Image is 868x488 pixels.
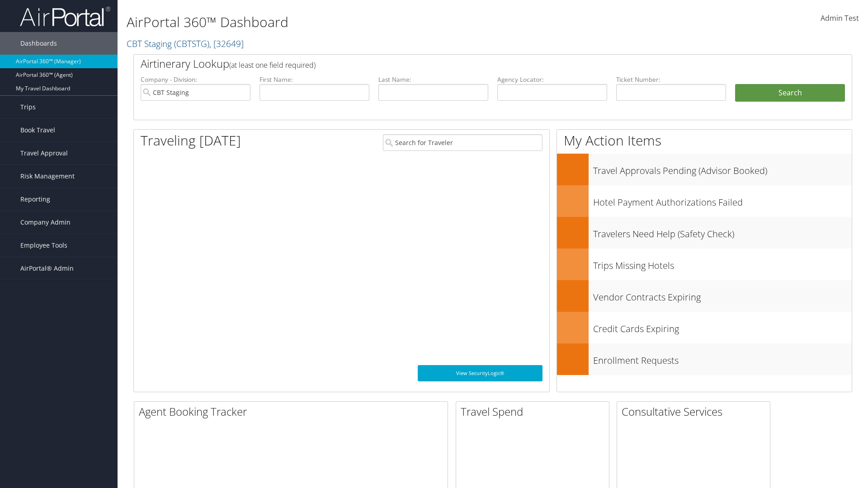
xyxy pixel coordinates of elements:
img: airportal-logo.png [20,6,110,27]
span: Trips [20,96,36,118]
span: (at least one field required) [229,60,316,70]
label: Ticket Number: [616,75,726,84]
a: Travel Approvals Pending (Advisor Booked) [557,154,852,185]
span: Risk Management [20,165,75,188]
span: AirPortal® Admin [20,257,74,280]
a: Vendor Contracts Expiring [557,280,852,312]
a: Travelers Need Help (Safety Check) [557,217,852,249]
h2: Agent Booking Tracker [139,404,448,419]
h3: Travel Approvals Pending (Advisor Booked) [593,160,852,177]
a: Credit Cards Expiring [557,312,852,343]
h3: Trips Missing Hotels [593,255,852,272]
button: Search [735,84,845,102]
span: Dashboards [20,32,57,55]
a: CBT Staging [127,38,244,50]
h1: Traveling [DATE] [141,131,241,150]
h3: Hotel Payment Authorizations Failed [593,192,852,209]
span: Reporting [20,188,50,211]
span: , [ 32649 ] [209,38,244,50]
a: View SecurityLogic® [418,365,542,381]
span: Employee Tools [20,234,67,257]
span: Company Admin [20,211,71,234]
a: Hotel Payment Authorizations Failed [557,185,852,217]
h3: Travelers Need Help (Safety Check) [593,223,852,240]
h2: Travel Spend [461,404,609,419]
h2: Consultative Services [622,404,770,419]
label: Last Name: [378,75,488,84]
span: Travel Approval [20,142,68,164]
label: Agency Locator: [497,75,607,84]
input: Search for Traveler [383,134,542,151]
label: Company - Division: [141,75,250,84]
h2: Airtinerary Lookup [141,56,785,71]
h1: My Action Items [557,131,852,150]
a: Admin Test [821,5,859,33]
span: ( CBTSTG ) [174,38,209,50]
h1: AirPortal 360™ Dashboard [127,13,615,32]
h3: Vendor Contracts Expiring [593,286,852,304]
h3: Credit Cards Expiring [593,318,852,335]
span: Book Travel [20,119,55,141]
h3: Enrollment Requests [593,350,852,367]
span: Admin Test [821,13,859,23]
a: Trips Missing Hotels [557,249,852,280]
label: First Name: [259,75,369,84]
a: Enrollment Requests [557,343,852,375]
